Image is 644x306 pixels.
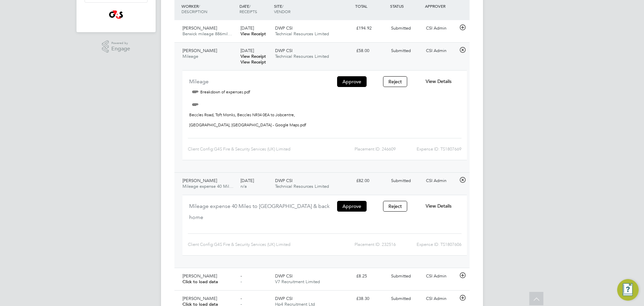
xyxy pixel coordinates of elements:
span: - [240,296,242,301]
span: [PERSON_NAME] [182,25,217,31]
button: Engage Resource Center [617,279,639,301]
span: / [199,3,200,9]
button: Approve [337,201,367,212]
span: n/a [240,183,247,189]
a: Powered byEngage [102,40,130,53]
div: Mileage [189,76,330,87]
span: Powered by [111,40,130,46]
span: Submitted [391,178,411,183]
button: Approve [337,76,367,87]
div: £8.25 [354,271,388,282]
span: Submitted [391,48,411,53]
div: Placement ID: 232516 [308,239,396,250]
span: DWP CSI [275,178,292,183]
span: VENDOR [274,9,290,14]
span: Mileage [182,53,198,59]
div: Client Config: [188,144,308,155]
span: [PERSON_NAME] [182,48,217,53]
span: Click to load data [182,279,218,285]
span: View Details [426,203,451,209]
a: View Receipt [240,31,266,37]
span: View Details [426,78,451,84]
img: g4sssuk-logo-retina.png [108,9,125,20]
span: Berwick mileage 886mil… [182,31,232,37]
span: V7 Recruitment Limited [275,279,320,285]
span: [DATE] [240,178,254,183]
div: £82.00 [354,175,388,186]
a: Breakdown of expenses.pdf [200,87,250,97]
span: - [240,273,242,279]
span: DWP CSI [275,48,292,53]
span: Mileage expense 40 Mil… [182,183,233,189]
div: CSI Admin [423,293,458,304]
span: DWP CSI [275,25,292,31]
span: DESCRIPTION [181,9,207,14]
span: [PERSON_NAME] [182,273,217,279]
span: G4S Fire & Security Services (UK) Limited [214,146,290,151]
span: Submitted [391,296,411,301]
div: £194.92 [354,23,388,34]
span: [PERSON_NAME] [182,296,217,301]
div: Expense ID: TS1807669 [396,144,462,155]
div: CSI Admin [423,23,458,34]
div: CSI Admin [423,175,458,186]
span: Submitted [391,25,411,31]
div: CSI Admin [423,45,458,56]
span: / [282,3,283,9]
span: Technical Resources Limited [275,31,329,37]
a: Go to home page [85,9,148,20]
div: Client Config: [188,239,308,250]
button: Reject [383,76,407,87]
span: [DATE] [240,25,254,31]
span: - [240,279,242,285]
span: DWP CSI [275,296,292,301]
span: [PERSON_NAME] [182,178,217,183]
div: CSI Admin [423,271,458,282]
span: [DATE] [240,48,254,53]
div: Placement ID: 246609 [308,144,396,155]
span: G4S Fire & Security Services (UK) Limited [214,242,290,247]
span: Technical Resources Limited [275,183,329,189]
div: £58.00 [354,45,388,56]
span: / [249,3,251,9]
span: DWP CSI [275,273,292,279]
div: Mileage expense 40 Miles to [GEOGRAPHIC_DATA] & back home [189,201,330,228]
span: RECEIPTS [239,9,257,14]
a: View Receipt [240,59,266,65]
span: Submitted [391,273,411,279]
div: Expense ID: TS1807606 [396,239,462,250]
span: Engage [111,46,130,52]
span: Technical Resources Limited [275,53,329,59]
div: £38.30 [354,293,388,304]
button: Reject [383,201,407,212]
a: View Receipt [240,53,266,59]
a: Beccles Road, Toft Monks, Beccles NR34 0EA to Jobcentre, [GEOGRAPHIC_DATA], [GEOGRAPHIC_DATA] - G... [189,110,328,130]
